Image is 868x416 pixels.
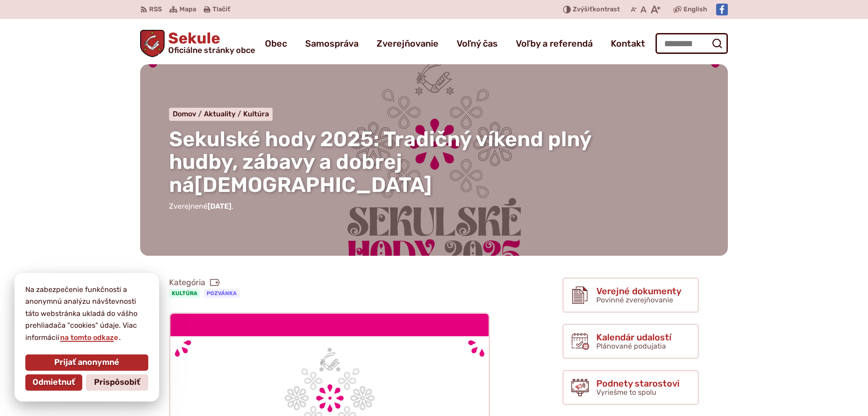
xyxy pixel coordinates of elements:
[59,333,119,342] a: na tomto odkaze
[305,31,359,56] a: Samospráva
[54,358,119,368] span: Prijať anonymné
[212,6,230,14] span: Tlačiť
[562,277,699,313] a: Verejné dokumenty Povinné zverejňovanie
[562,324,699,359] a: Kalendár udalostí Plánované podujatia
[25,374,82,391] button: Odmietnuť
[179,4,196,15] span: Mapa
[173,110,204,118] a: Domov
[457,31,498,56] a: Voľný čas
[682,4,709,15] a: English
[596,296,673,304] span: Povinné zverejňovanie
[173,110,196,118] span: Domov
[86,374,148,391] button: Prispôsobiť
[596,342,666,350] span: Plánované podujatia
[140,30,165,57] img: Prejsť na domovskú stránku
[684,4,707,15] span: English
[168,46,255,54] span: Oficiálne stránky obce
[169,201,699,212] p: Zverejnené .
[208,202,231,210] span: [DATE]
[596,332,671,342] span: Kalendár udalostí
[611,31,645,56] a: Kontakt
[716,4,728,15] img: Prejsť na Facebook stránku
[562,370,699,405] a: Podnety starostovi Vyriešme to spolu
[204,289,240,298] a: Pozvánka
[94,378,140,387] span: Prispôsobiť
[377,31,439,56] a: Zverejňovanie
[596,286,681,296] span: Verejné dokumenty
[265,31,287,56] a: Obec
[169,277,243,288] span: Kategória
[596,388,656,397] span: Vyriešme to spolu
[573,6,620,14] span: kontrast
[25,354,148,371] button: Prijať anonymné
[243,110,269,118] a: Kultúra
[573,5,593,13] span: Zvýšiť
[165,31,255,54] span: Sekule
[25,284,148,344] p: Na zabezpečenie funkčnosti a anonymnú analýzu návštevnosti táto webstránka ukladá do vášho prehli...
[204,110,243,118] a: Aktuality
[169,289,200,298] a: Kultúra
[149,4,162,15] span: RSS
[516,31,593,56] a: Voľby a referendá
[169,127,591,197] span: Sekulské hody 2025: Tradičný víkend plný hudby, zábavy a dobrej ná[DEMOGRAPHIC_DATA]
[140,30,255,57] a: Logo Sekule, prejsť na domovskú stránku.
[204,110,236,118] span: Aktuality
[596,378,679,388] span: Podnety starostovi
[33,378,75,387] span: Odmietnuť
